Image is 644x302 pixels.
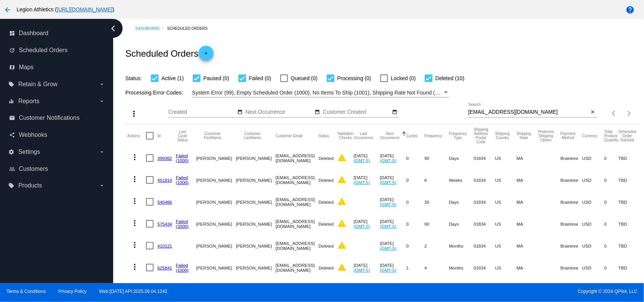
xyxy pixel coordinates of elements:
[176,175,188,180] a: Failed
[249,74,271,83] span: Failed (0)
[176,219,188,224] a: Failed
[468,109,589,115] input: Search
[130,175,139,184] mat-icon: more_vert
[495,147,516,169] mat-cell: US
[380,268,396,273] a: (GMT-5)
[473,147,495,169] mat-cell: 01834
[582,257,604,279] mat-cell: USD
[604,235,618,257] mat-cell: 0
[495,169,516,191] mat-cell: US
[516,132,531,140] button: Change sorting for ShippingState
[9,64,15,70] i: map
[318,156,334,161] span: Deleted
[424,133,442,138] button: Change sorting for Frequency
[337,219,346,228] mat-icon: warning
[618,130,636,142] button: Change sorting for Subtotal
[130,153,139,162] mat-icon: more_vert
[495,257,516,279] mat-cell: US
[176,158,189,163] a: (1000)
[9,27,105,39] a: dashboard Dashboard
[449,257,473,279] mat-cell: Months
[176,153,188,158] a: Failed
[196,147,236,169] mat-cell: [PERSON_NAME]
[276,191,319,213] mat-cell: [EMAIL_ADDRESS][DOMAIN_NAME]
[604,169,618,191] mat-cell: 0
[315,109,320,115] mat-icon: date_range
[516,213,538,235] mat-cell: MA
[236,257,275,279] mat-cell: [PERSON_NAME]
[9,30,15,36] i: dashboard
[238,109,243,115] mat-icon: date_range
[590,109,595,115] mat-icon: close
[337,74,371,83] span: Processing (0)
[9,163,105,175] a: people_outline Customers
[161,74,184,83] span: Active (1)
[604,147,618,169] mat-cell: 0
[276,169,319,191] mat-cell: [EMAIL_ADDRESS][DOMAIN_NAME]
[516,147,538,169] mat-cell: MA
[8,98,14,104] i: equalizer
[380,158,396,163] a: (GMT-5)
[157,156,172,161] a: 399362
[354,158,370,163] a: (GMT-5)
[516,169,538,191] mat-cell: MA
[196,235,236,257] mat-cell: [PERSON_NAME]
[582,133,598,138] button: Change sorting for CurrencyIso
[58,289,87,294] a: Privacy Policy
[607,106,622,121] button: Previous page
[354,224,370,229] a: (GMT-5)
[9,47,15,53] i: update
[318,221,334,226] span: Deleted
[435,74,464,83] span: Deleted (10)
[582,147,604,169] mat-cell: USD
[201,51,211,60] mat-icon: add
[406,213,424,235] mat-cell: 0
[203,74,229,83] span: Paused (0)
[337,197,346,206] mat-icon: warning
[561,213,582,235] mat-cell: Braintree
[19,64,34,71] span: Maps
[406,235,424,257] mat-cell: 0
[19,132,47,138] span: Webhooks
[276,235,319,257] mat-cell: [EMAIL_ADDRESS][DOMAIN_NAME]
[17,6,114,12] span: Legion Athletics ( )
[337,241,346,250] mat-icon: warning
[3,5,12,14] mat-icon: arrow_back
[622,106,637,121] button: Next page
[6,289,46,294] a: Terms & Conditions
[236,147,275,169] mat-cell: [PERSON_NAME]
[99,289,168,294] a: Web:[DATE] API:2025.09.04.1242
[127,124,146,147] mat-header-cell: Actions
[196,169,236,191] mat-cell: [PERSON_NAME]
[157,133,160,138] button: Change sorting for Id
[380,132,400,140] button: Change sorting for NextOccurrenceUtc
[618,213,643,235] mat-cell: TBD
[354,180,370,185] a: (GMT-5)
[276,147,319,169] mat-cell: [EMAIL_ADDRESS][DOMAIN_NAME]
[125,46,213,61] h2: Scheduled Orders
[236,169,275,191] mat-cell: [PERSON_NAME]
[176,268,189,273] a: (1000)
[473,127,488,144] button: Change sorting for ShippingPostcode
[449,132,467,140] button: Change sorting for FrequencyType
[473,191,495,213] mat-cell: 01834
[449,279,473,300] mat-cell: Days
[380,180,396,185] a: (GMT-5)
[406,133,418,138] button: Change sorting for Cycles
[406,191,424,213] mat-cell: 0
[604,279,618,300] mat-cell: 0
[406,169,424,191] mat-cell: 0
[380,169,406,191] mat-cell: [DATE]
[168,109,236,115] input: Created
[129,109,138,118] mat-icon: more_vert
[192,88,449,98] mat-select: Filter by Processing Error Codes
[392,109,397,115] mat-icon: date_range
[424,213,449,235] mat-cell: 90
[618,169,643,191] mat-cell: TBD
[196,191,236,213] mat-cell: [PERSON_NAME]
[318,133,329,138] button: Change sorting for Status
[604,213,618,235] mat-cell: 0
[9,132,15,138] i: share
[354,132,373,140] button: Change sorting for LastOccurrenceUtc
[8,81,14,87] i: local_offer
